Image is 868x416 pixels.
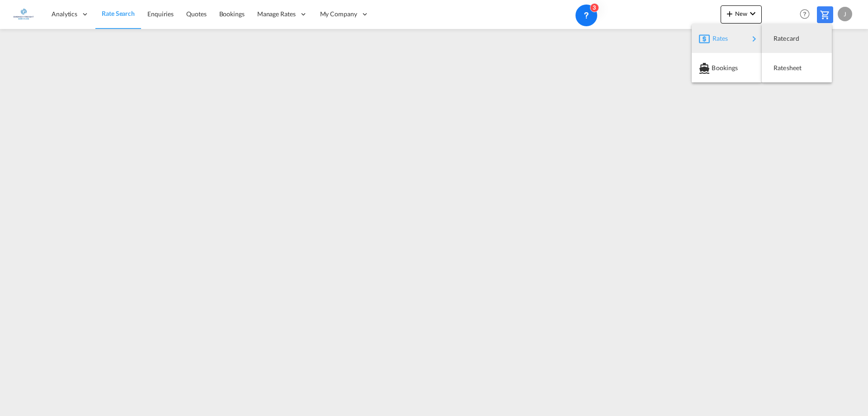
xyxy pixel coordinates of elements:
div: Ratesheet [769,57,825,79]
div: Bookings [699,57,755,79]
span: Ratesheet [774,59,783,77]
md-icon: icon-chevron-right [749,33,759,44]
span: Bookings [712,59,722,77]
span: Rates [712,29,723,48]
div: Ratecard [769,27,825,50]
span: Ratecard [774,29,783,48]
button: Bookings [692,53,762,82]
